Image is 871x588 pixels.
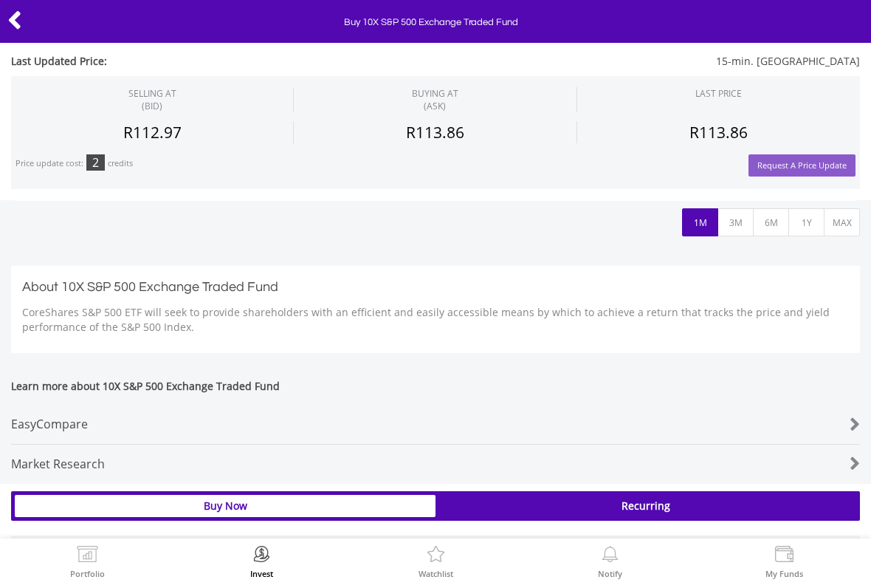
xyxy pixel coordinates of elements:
[748,154,855,177] button: Request A Price Update
[765,570,803,578] label: My Funds
[11,405,789,444] div: EasyCompare
[11,54,365,69] span: Last Updated Price:
[128,87,176,112] div: SELLING AT
[689,122,748,143] span: R113.86
[753,208,789,236] button: 6M
[70,570,105,578] label: Portfolio
[22,277,849,298] h3: About 10X S&P 500 Exchange Traded Fund
[406,122,464,143] span: R113.86
[11,445,789,484] div: Market Research
[435,495,856,517] div: Recurring
[412,87,458,112] span: BUYING AT
[250,570,273,578] label: Invest
[108,158,133,169] div: credits
[22,305,849,335] p: CoreShares S&P 500 ETF will seek to provide shareholders with an efficient and easily accessible ...
[773,546,796,567] img: View Funds
[788,208,824,236] button: 1Y
[412,100,458,112] span: (ASK)
[76,546,99,567] img: View Portfolio
[598,546,622,578] a: Notify
[682,208,718,236] button: 1M
[86,154,105,171] div: 2
[599,546,622,567] img: View Notifications
[824,208,860,236] button: MAX
[15,495,435,517] div: Buy Now
[11,445,860,484] a: Market Research
[419,546,453,578] a: Watchlist
[128,100,176,112] span: (BID)
[419,570,453,578] label: Watchlist
[11,379,860,405] span: Learn more about 10X S&P 500 Exchange Traded Fund
[717,208,754,236] button: 3M
[250,546,273,567] img: Invest Now
[123,122,182,143] span: R112.97
[424,546,447,567] img: Watchlist
[250,546,273,578] a: Invest
[11,536,860,569] div: Your available funds:
[765,546,803,578] a: My Funds
[598,570,622,578] label: Notify
[365,54,860,69] span: 15-min. [GEOGRAPHIC_DATA]
[16,158,83,169] div: Price update cost:
[70,546,105,578] a: Portfolio
[695,87,742,100] div: LAST PRICE
[11,405,860,445] a: EasyCompare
